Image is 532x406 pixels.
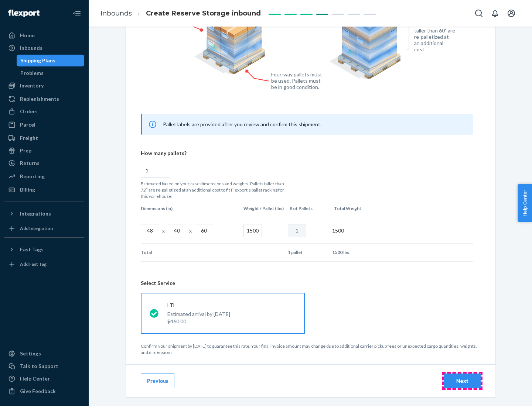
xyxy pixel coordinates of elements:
a: Talk to Support [4,360,84,372]
button: Next [444,374,481,388]
div: Replenishments [20,95,59,103]
div: Give Feedback [20,388,56,395]
a: Help Center [4,373,84,385]
a: Shipping Plans [17,55,85,66]
div: Problems [20,69,44,77]
div: Talk to Support [20,362,58,370]
a: Prep [4,145,84,156]
p: Estimated based on your case dimensions and weights. Pallets taller than 72” are re-palletized at... [141,180,289,199]
td: 1 pallet [285,244,329,261]
span: Pallet labels are provided after you review and confirm this shipment. [163,121,321,127]
a: Orders [4,106,84,117]
div: Orders [20,108,38,115]
th: # of Pallets [287,199,331,217]
p: $460.00 [167,318,230,325]
ol: breadcrumbs [95,3,267,24]
div: Shipping Plans [20,57,55,64]
button: Open notifications [488,6,502,21]
p: Estimated arrival by [DATE] [167,310,230,318]
button: Fast Tags [4,244,84,255]
figcaption: Four-way pallets must be used. Pallets must be in good condition. [271,71,323,90]
a: Freight [4,132,84,144]
td: Total [141,244,241,261]
div: Integrations [20,210,51,217]
p: LTL [167,302,230,309]
a: Settings [4,348,84,359]
span: 1500 [332,227,344,234]
div: Settings [20,350,41,357]
button: Help Center [518,184,532,222]
th: Weight / Pallet (lbs) [241,199,287,217]
button: Open Search Box [471,6,486,21]
td: 1500 lbs [329,244,374,261]
th: Total Weight [331,199,375,217]
div: Add Integration [20,225,53,231]
a: Add Integration [4,223,84,234]
div: Prep [20,147,31,154]
button: Open account menu [504,6,519,21]
a: Parcel [4,119,84,131]
button: Give Feedback [4,385,84,397]
a: Home [4,30,84,41]
p: x [162,227,165,234]
p: x [189,227,192,234]
div: Next [450,377,474,385]
button: Close Navigation [69,6,84,21]
button: Integrations [4,208,84,220]
div: Inventory [20,82,44,89]
span: Create Reserve Storage inbound [146,9,261,17]
div: Billing [20,186,35,193]
a: Add Fast Tag [4,258,84,270]
div: Returns [20,159,40,167]
div: Parcel [20,121,35,128]
header: Select Service [141,279,481,287]
a: Reporting [4,171,84,182]
div: Reporting [20,173,45,180]
a: Replenishments [4,93,84,105]
div: Home [20,32,35,39]
div: Fast Tags [20,246,44,253]
div: Add Fast Tag [20,261,47,267]
a: Billing [4,184,84,196]
a: Inventory [4,80,84,92]
a: Inbounds [100,9,132,17]
button: Previous [141,374,174,388]
p: Confirm your shipment by [DATE] to guarantee this rate. Your final invoice amount may change due ... [141,343,481,355]
p: How many pallets? [141,149,473,157]
div: Help Center [20,375,50,382]
img: Flexport logo [8,10,40,17]
a: Problems [17,67,85,79]
div: Inbounds [20,44,42,52]
th: Dimensions (in) [141,199,241,217]
a: Inbounds [4,42,84,54]
a: Returns [4,157,84,169]
div: Freight [20,134,38,142]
